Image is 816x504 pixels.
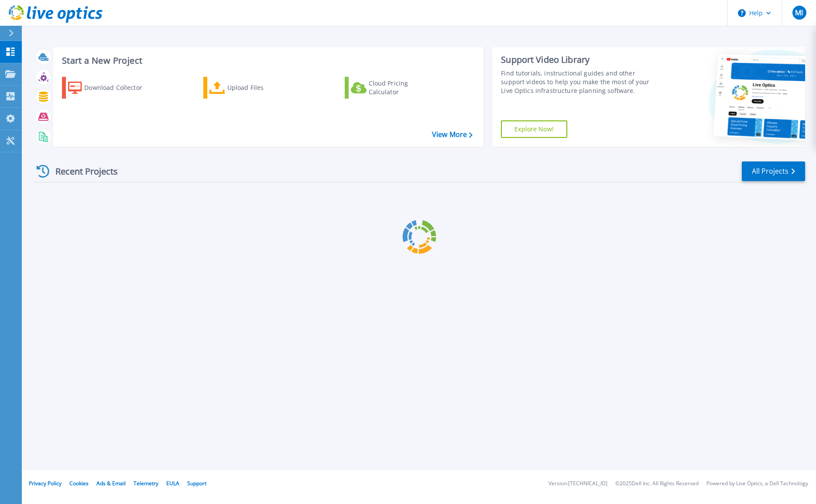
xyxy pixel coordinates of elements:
[742,161,805,181] a: All Projects
[795,9,803,16] span: MI
[62,77,159,99] a: Download Collector
[203,77,301,99] a: Upload Files
[501,54,660,65] div: Support Video Library
[549,481,607,487] li: Version: [TECHNICAL_ID]
[62,56,472,65] h3: Start a New Project
[96,480,126,487] a: Ads & Email
[432,130,473,139] a: View More
[29,480,62,487] a: Privacy Policy
[187,480,206,487] a: Support
[345,77,442,99] a: Cloud Pricing Calculator
[134,480,158,487] a: Telemetry
[69,480,89,487] a: Cookies
[84,79,154,96] div: Download Collector
[34,161,130,182] div: Recent Projects
[615,481,699,487] li: © 2025 Dell Inc. All Rights Reserved
[706,481,808,487] li: Powered by Live Optics, a Dell Technology
[166,480,179,487] a: EULA
[369,79,439,96] div: Cloud Pricing Calculator
[227,79,297,96] div: Upload Files
[501,120,567,138] a: Explore Now!
[501,69,660,95] div: Find tutorials, instructional guides and other support videos to help you make the most of your L...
